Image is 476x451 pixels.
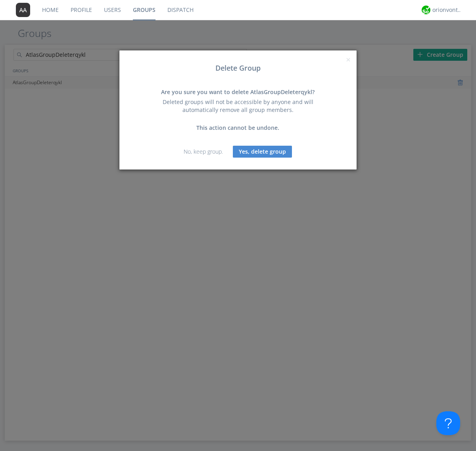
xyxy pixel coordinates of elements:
[125,64,351,72] h3: Delete Group
[432,6,462,14] div: orionvontas+atlas+automation+org2
[153,124,323,132] div: This action cannot be undone.
[422,6,430,14] img: 29d36aed6fa347d5a1537e7736e6aa13
[153,88,323,96] div: Are you sure you want to delete AtlasGroupDeleterqykl?
[16,3,30,17] img: 373638.png
[346,54,351,65] span: ×
[184,148,223,155] a: No, keep group.
[153,98,323,114] div: Deleted groups will not be accessible by anyone and will automatically remove all group members.
[233,146,292,158] button: Yes, delete group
